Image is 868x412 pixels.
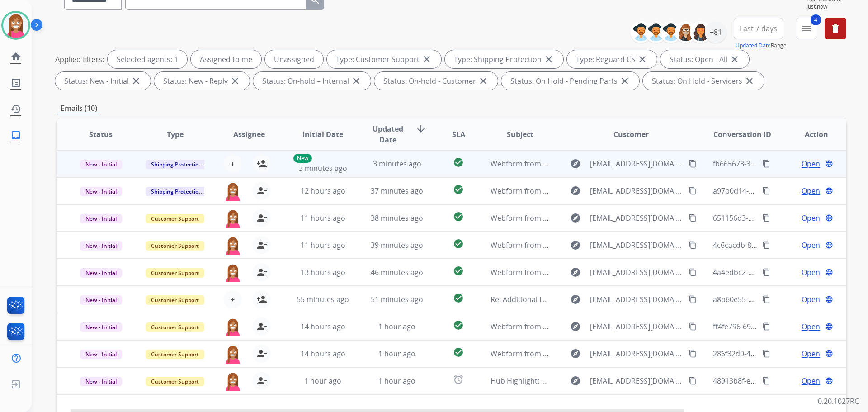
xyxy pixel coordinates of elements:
div: Status: On Hold - Pending Parts [501,72,639,90]
mat-icon: language [825,214,833,222]
img: agent-avatar [224,345,242,364]
mat-icon: close [230,76,241,86]
span: Hub Highlight: Stronger Together: Integrate Your Point of Sale System with Service Hub [DATE] [491,376,811,386]
mat-icon: check_circle [453,347,464,358]
span: 4a4edbc2-a29f-4b6c-b08b-dfc28a1c1d48 [713,267,850,277]
mat-icon: person_add [256,158,267,169]
button: Updated Date [736,42,771,49]
span: fb665678-3097-4069-9d70-70d9d0548ca2 [713,159,852,169]
mat-icon: content_copy [689,377,697,385]
span: Customer Support [146,214,204,223]
span: Webform from [EMAIL_ADDRESS][DOMAIN_NAME] on [DATE] [491,159,695,169]
mat-icon: content_copy [762,377,770,385]
mat-icon: explore [570,321,581,332]
div: Status: New - Initial [55,72,151,90]
img: agent-avatar [224,317,242,336]
mat-icon: check_circle [453,211,464,222]
mat-icon: close [543,54,554,65]
mat-icon: content_copy [762,295,770,303]
span: + [231,294,235,305]
span: a8b60e55-2a94-4231-88c2-d6f990ae9f05 [713,294,849,304]
span: Customer Support [146,377,204,386]
span: 12 hours ago [301,186,345,196]
mat-icon: language [825,187,833,195]
span: Webform from [EMAIL_ADDRESS][DOMAIN_NAME] on [DATE] [491,322,695,331]
span: Customer [613,129,649,140]
span: [EMAIL_ADDRESS][DOMAIN_NAME] [590,348,683,359]
span: Open [802,213,820,223]
span: 651156d3-307c-4fb7-aada-9a5b0513f207 [713,213,850,223]
th: Action [772,118,846,150]
button: Last 7 days [734,18,783,39]
span: ff4fe796-6976-4ae1-8c87-797bd5bfb064 [713,322,847,331]
span: [EMAIL_ADDRESS][DOMAIN_NAME] [590,240,683,251]
div: Selected agents: 1 [108,50,187,68]
span: 1 hour ago [378,376,415,386]
span: Shipping Protection [146,160,208,169]
mat-icon: content_copy [689,322,697,331]
span: 1 hour ago [378,349,415,359]
span: 14 hours ago [301,349,345,359]
span: Customer Support [146,322,204,332]
mat-icon: explore [570,240,581,251]
span: Open [802,375,820,386]
button: 4 [796,18,817,39]
mat-icon: close [421,54,432,65]
mat-icon: alarm [453,374,464,385]
p: 0.20.1027RC [818,396,859,407]
p: New [293,154,312,163]
mat-icon: language [825,322,833,331]
div: Status: On-hold - Customer [374,72,498,90]
p: Emails (10) [57,103,101,114]
mat-icon: language [825,268,833,276]
span: 3 minutes ago [299,163,347,173]
mat-icon: explore [570,213,581,223]
span: 48913b8f-eb5a-4ed5-8d20-7f118638dae6 [713,376,851,386]
div: Type: Reguard CS [567,50,657,68]
img: agent-avatar [224,236,242,255]
span: 3 minutes ago [373,159,421,169]
mat-icon: check_circle [453,320,464,331]
mat-icon: person_remove [256,240,267,251]
mat-icon: explore [570,294,581,305]
span: Open [802,321,820,332]
mat-icon: language [825,350,833,358]
span: Type [167,129,184,140]
span: 1 hour ago [304,376,341,386]
img: avatar [3,13,28,38]
span: 1 hour ago [378,322,415,331]
span: Customer Support [146,350,204,359]
span: New - Initial [80,268,122,278]
span: Subject [507,129,533,140]
mat-icon: list_alt [10,77,21,88]
mat-icon: check_circle [453,265,464,276]
span: New - Initial [80,187,122,196]
span: [EMAIL_ADDRESS][DOMAIN_NAME] [590,375,683,386]
p: Applied filters: [55,54,104,65]
mat-icon: content_copy [762,350,770,358]
span: Customer Support [146,268,204,278]
mat-icon: check_circle [453,293,464,303]
mat-icon: close [637,54,648,65]
mat-icon: explore [570,375,581,386]
div: Status: On Hold - Servicers [643,72,764,90]
div: Assigned to me [191,50,261,68]
span: SLA [452,129,465,140]
span: 286f32d0-40fd-4caa-8f84-dd9f41de9387 [713,349,847,359]
mat-icon: check_circle [453,157,464,168]
img: agent-avatar [224,209,242,228]
span: 55 minutes ago [297,294,349,304]
mat-icon: content_copy [689,295,697,303]
span: Webform from [EMAIL_ADDRESS][DOMAIN_NAME] on [DATE] [491,267,695,277]
span: New - Initial [80,160,122,169]
mat-icon: delete [830,23,841,34]
img: agent-avatar [224,263,242,282]
mat-icon: content_copy [689,214,697,222]
button: + [224,155,242,173]
span: Webform from [EMAIL_ADDRESS][DOMAIN_NAME] on [DATE] [491,186,695,196]
span: a97b0d14-3aea-4293-99b6-7a9073d4b5a9 [713,186,854,196]
div: Type: Customer Support [327,50,441,68]
span: New - Initial [80,241,122,251]
span: Open [802,267,820,278]
mat-icon: person_remove [256,213,267,223]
